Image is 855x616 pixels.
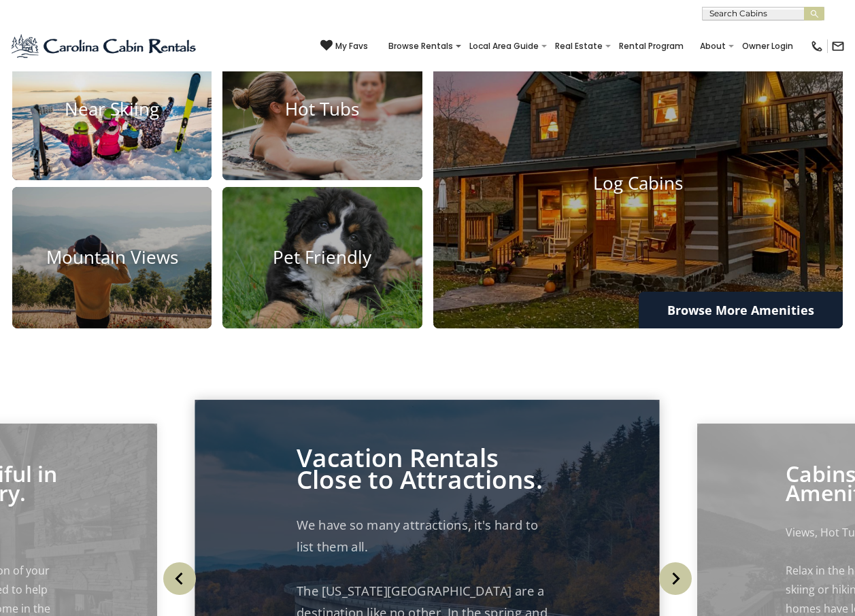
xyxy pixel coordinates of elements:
[433,38,843,328] a: Log Cabins
[12,99,212,120] h4: Near Skiing
[693,37,733,56] a: About
[12,187,212,329] a: Mountain Views
[548,37,609,56] a: Real Estate
[659,562,692,595] img: arrow
[335,40,368,52] span: My Favs
[382,37,460,56] a: Browse Rentals
[463,37,546,56] a: Local Area Guide
[222,247,422,269] h4: Pet Friendly
[297,447,558,490] p: Vacation Rentals Close to Attractions.
[222,38,422,180] a: Hot Tubs
[12,38,212,180] a: Near Skiing
[735,37,800,56] a: Owner Login
[320,39,368,53] a: My Favs
[222,99,422,120] h4: Hot Tubs
[222,187,422,329] a: Pet Friendly
[831,39,845,53] img: mail-regular-black.png
[10,33,199,60] img: Blue-2.png
[639,292,843,328] a: Browse More Amenities
[612,37,690,56] a: Rental Program
[157,548,201,609] button: Previous
[654,548,698,609] button: Next
[433,173,843,194] h4: Log Cabins
[12,247,212,269] h4: Mountain Views
[810,39,824,53] img: phone-regular-black.png
[163,562,196,595] img: arrow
